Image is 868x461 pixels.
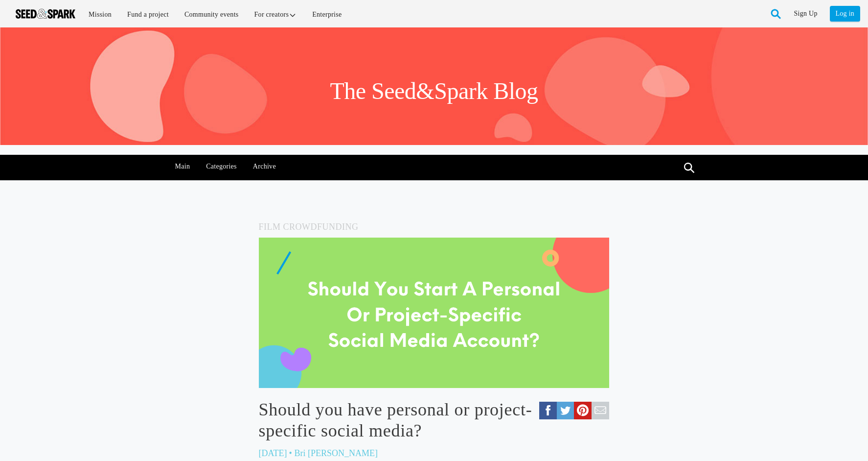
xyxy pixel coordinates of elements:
[289,445,378,461] p: • Bri [PERSON_NAME]
[830,6,860,22] a: Log in
[259,219,610,234] h5: Film Crowdfunding
[120,4,176,25] a: Fund a project
[305,4,348,25] a: Enterprise
[248,155,281,178] a: Archive
[248,4,304,25] a: For creators
[794,6,818,22] a: Sign Up
[330,76,538,106] h1: The Seed&Spark Blog
[201,155,242,178] a: Categories
[259,445,287,461] p: [DATE]
[82,4,118,25] a: Mission
[259,399,610,441] a: Should you have personal or project-specific social media?
[170,155,195,178] a: Main
[178,4,246,25] a: Community events
[16,9,75,19] img: Seed amp; Spark
[259,238,610,388] img: socmed.png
